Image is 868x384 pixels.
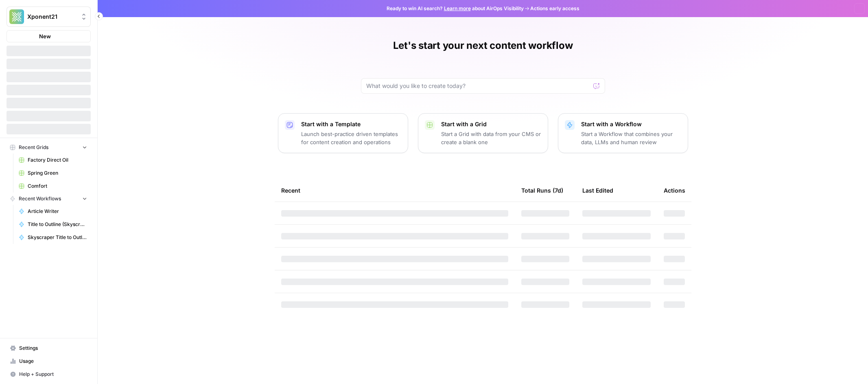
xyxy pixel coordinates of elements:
[15,167,91,180] a: Spring Green
[15,154,91,167] a: Factory Direct Oil
[387,5,524,12] span: Ready to win AI search? about AirOps Visibility
[7,342,91,355] a: Settings
[7,368,91,381] button: Help + Support
[28,208,87,215] span: Article Writer
[19,358,87,365] span: Usage
[7,141,91,154] button: Recent Grids
[39,32,51,40] span: New
[19,144,48,151] span: Recent Grids
[278,113,408,153] button: Start with a TemplateLaunch best-practice driven templates for content creation and operations
[19,345,87,352] span: Settings
[581,120,681,128] p: Start with a Workflow
[393,39,573,52] h1: Let's start your next content workflow
[9,9,24,24] img: Xponent21 Logo
[28,169,87,177] span: Spring Green
[15,231,91,244] a: Skyscraper Title to Outline
[28,156,87,164] span: Factory Direct Oil
[7,193,91,205] button: Recent Workflows
[664,179,685,202] div: Actions
[281,179,508,202] div: Recent
[301,130,401,146] p: Launch best-practice driven templates for content creation and operations
[15,205,91,218] a: Article Writer
[301,120,401,128] p: Start with a Template
[19,195,61,202] span: Recent Workflows
[28,182,87,190] span: Comfort
[558,113,688,153] button: Start with a WorkflowStart a Workflow that combines your data, LLMs and human review
[418,113,548,153] button: Start with a GridStart a Grid with data from your CMS or create a blank one
[28,221,87,228] span: Title to Outline (Skyscraper Test)
[441,120,541,128] p: Start with a Grid
[15,218,91,231] a: Title to Outline (Skyscraper Test)
[27,13,77,21] span: Xponent21
[7,30,91,42] button: New
[444,5,471,11] a: Learn more
[15,180,91,193] a: Comfort
[582,179,613,202] div: Last Edited
[7,7,91,27] button: Workspace: Xponent21
[28,234,87,241] span: Skyscraper Title to Outline
[7,355,91,368] a: Usage
[441,130,541,146] p: Start a Grid with data from your CMS or create a blank one
[521,179,563,202] div: Total Runs (7d)
[581,130,681,146] p: Start a Workflow that combines your data, LLMs and human review
[366,82,590,90] input: What would you like to create today?
[19,371,87,378] span: Help + Support
[530,5,579,12] span: Actions early access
